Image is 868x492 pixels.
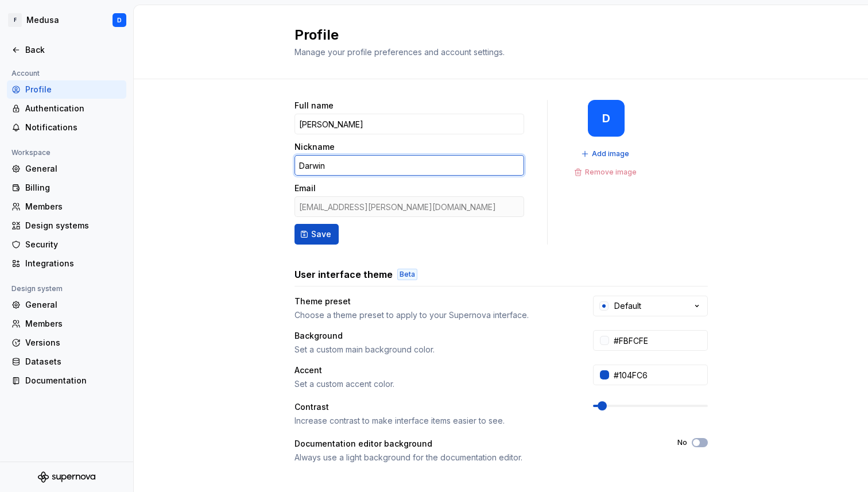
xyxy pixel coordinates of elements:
[25,44,122,56] div: Back
[294,438,657,450] div: Documentation editor background
[397,269,417,280] div: Beta
[294,268,393,281] h3: User interface theme
[25,239,122,250] div: Security
[25,163,122,175] div: General
[7,334,126,352] a: Versions
[7,67,44,80] div: Account
[7,371,126,390] a: Documentation
[26,14,59,26] div: Medusa
[7,282,67,296] div: Design system
[7,160,126,178] a: General
[294,309,572,321] div: Choose a theme preset to apply to your Supernova interface.
[25,299,122,311] div: General
[7,197,126,216] a: Members
[25,318,122,330] div: Members
[294,452,657,463] div: Always use a light background for the documentation editor.
[25,220,122,231] div: Design systems
[294,183,316,194] label: Email
[7,179,126,197] a: Billing
[677,438,687,447] label: No
[294,296,572,307] div: Theme preset
[7,216,126,235] a: Design systems
[609,365,708,385] input: #104FC6
[294,141,335,153] label: Nickname
[294,365,572,376] div: Accent
[294,47,505,57] span: Manage your profile preferences and account settings.
[7,352,126,371] a: Datasets
[25,201,122,212] div: Members
[294,344,572,355] div: Set a custom main background color.
[294,330,572,342] div: Background
[7,41,126,59] a: Back
[7,315,126,333] a: Members
[294,401,572,413] div: Contrast
[609,330,708,351] input: #FFFFFF
[311,228,331,240] span: Save
[25,375,122,386] div: Documentation
[25,122,122,133] div: Notifications
[8,13,22,27] div: F
[25,103,122,114] div: Authentication
[2,7,131,33] button: FMedusaD
[25,356,122,367] div: Datasets
[7,146,55,160] div: Workspace
[38,471,95,483] svg: Supernova Logo
[25,337,122,348] div: Versions
[592,149,629,158] span: Add image
[602,114,610,123] div: D
[593,296,708,316] button: Default
[7,296,126,314] a: General
[7,99,126,118] a: Authentication
[25,84,122,95] div: Profile
[25,258,122,269] div: Integrations
[294,26,694,44] h2: Profile
[117,16,122,25] div: D
[25,182,122,193] div: Billing
[578,146,634,162] button: Add image
[7,254,126,273] a: Integrations
[294,415,572,427] div: Increase contrast to make interface items easier to see.
[294,100,334,111] label: Full name
[294,378,572,390] div: Set a custom accent color.
[7,235,126,254] a: Security
[614,300,641,312] div: Default
[294,224,339,245] button: Save
[7,80,126,99] a: Profile
[7,118,126,137] a: Notifications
